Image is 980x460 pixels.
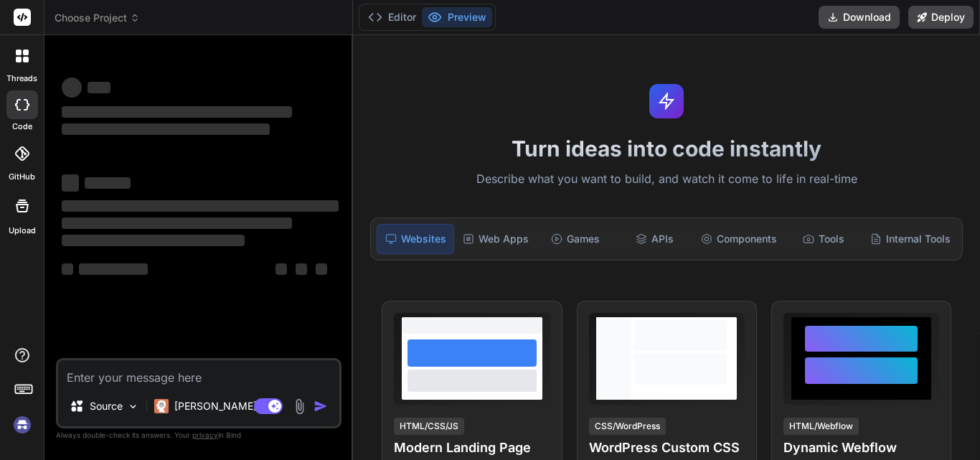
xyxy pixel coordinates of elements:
[9,225,36,237] label: Upload
[864,224,956,254] div: Internal Tools
[127,400,139,413] img: Pick Models
[12,121,32,133] label: code
[10,413,34,437] img: signin
[90,399,123,413] p: Source
[88,82,110,93] span: ‌
[85,177,131,189] span: ‌
[291,398,308,415] img: attachment
[457,224,534,254] div: Web Apps
[314,399,328,413] img: icon
[377,224,454,254] div: Websites
[55,11,140,25] span: Choose Project
[589,418,666,435] div: CSS/WordPress
[394,418,464,435] div: HTML/CSS/JS
[62,200,339,212] span: ‌
[819,6,900,29] button: Download
[62,106,292,118] span: ‌
[786,224,862,254] div: Tools
[9,171,35,183] label: GitHub
[6,72,37,85] label: threads
[275,263,287,275] span: ‌
[422,7,492,27] button: Preview
[79,263,148,275] span: ‌
[154,399,169,413] img: Claude 4 Sonnet
[62,123,270,135] span: ‌
[616,224,692,254] div: APIs
[316,263,327,275] span: ‌
[56,428,341,442] p: Always double-check its answers. Your in Bind
[62,174,79,192] span: ‌
[537,224,613,254] div: Games
[174,399,281,413] p: [PERSON_NAME] 4 S..
[296,263,307,275] span: ‌
[589,438,745,458] h4: WordPress Custom CSS
[783,418,859,435] div: HTML/Webflow
[362,7,422,27] button: Editor
[62,78,82,98] span: ‌
[62,235,245,246] span: ‌
[908,6,974,29] button: Deploy
[62,217,292,229] span: ‌
[362,170,971,189] p: Describe what you want to build, and watch it come to life in real-time
[695,224,783,254] div: Components
[394,438,550,458] h4: Modern Landing Page
[192,431,218,439] span: privacy
[62,263,73,275] span: ‌
[362,136,971,161] h1: Turn ideas into code instantly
